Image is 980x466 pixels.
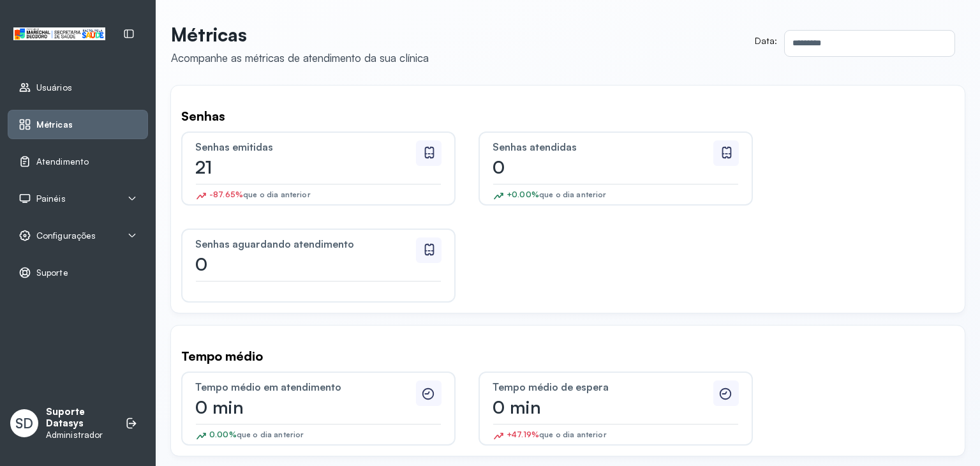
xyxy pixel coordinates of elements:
a: Métricas [19,118,137,131]
span: +47.19% [507,430,539,439]
div: Senhas atendidas [493,140,709,153]
span: Métricas [36,119,73,130]
span: Usuários [36,82,72,93]
span: 0.00% [209,430,237,439]
div: 0 [195,255,355,273]
span: Suporte [36,267,68,278]
span: Configurações [36,230,96,241]
div: Tempo médio [181,349,954,364]
span: Painéis [36,193,66,204]
span: Atendimento [36,156,89,167]
div: que o dia anterior [507,190,607,205]
div: Senhas aguardando atendimento [195,237,412,250]
div: Data: [755,35,777,47]
div: 0 min [493,398,652,416]
div: que o dia anterior [209,190,311,205]
p: Suporte Datasys [46,406,112,430]
div: Tempo médio em atendimento [195,380,412,393]
div: que o dia anterior [209,430,304,445]
span: +0.00% [507,190,539,199]
div: Senhas [181,109,954,124]
div: 21 [195,158,355,176]
div: que o dia anterior [507,430,607,445]
p: Métricas [171,23,429,46]
div: Senhas emitidas [195,140,412,153]
div: 0 [493,158,652,176]
div: 0 min [195,398,355,416]
a: Atendimento [19,155,137,168]
div: Acompanhe as métricas de atendimento da sua clínica [171,51,429,64]
img: Logotipo do estabelecimento [13,27,105,40]
div: Tempo médio de espera [493,380,709,393]
span: -87.65% [209,190,243,199]
a: Usuários [19,81,137,94]
p: Administrador [46,430,112,440]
